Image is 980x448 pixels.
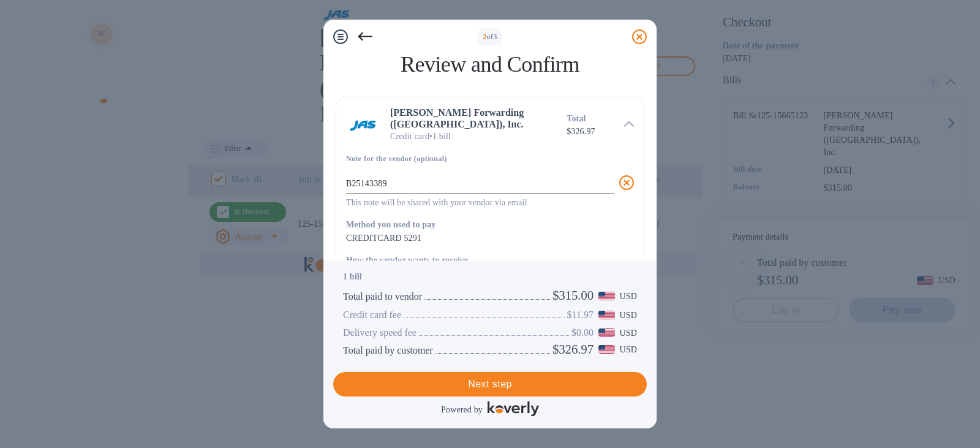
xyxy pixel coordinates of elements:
textarea: B25143389 [346,179,614,189]
img: Logo [488,401,539,416]
img: USD [598,328,615,337]
b: How the vendor wants to receive [346,256,468,265]
span: Next step [343,377,637,392]
iframe: Chat Widget [919,389,980,448]
b: Method you used to pay [346,220,435,229]
div: CREDITCARD 5291 [346,232,624,245]
p: Credit card • 1 bill [390,130,557,143]
h3: Delivery speed fee [343,327,417,339]
b: Total [567,114,586,123]
h3: $11.97 [567,309,594,321]
h2: $315.00 [552,288,594,303]
img: USD [598,292,615,300]
h3: $0.00 [571,327,594,339]
span: 2 [483,32,486,41]
h3: Total paid by customer [343,345,433,357]
b: of 3 [483,32,497,41]
p: USD [620,309,637,322]
b: Note for the vendor (optional) [346,154,447,163]
div: [PERSON_NAME] Forwarding ([GEOGRAPHIC_DATA]), Inc.Credit card•1 billTotal$326.97Note for the vend... [346,107,634,210]
h3: Credit card fee [343,309,401,321]
h3: Total paid to vendor [343,291,422,303]
p: This note will be shared with your vendor via email [346,196,614,210]
b: [PERSON_NAME] Forwarding ([GEOGRAPHIC_DATA]), Inc. [390,107,524,129]
p: USD [620,343,637,356]
b: 1 bill [343,272,362,281]
p: $326.97 [567,125,614,138]
button: Next step [333,372,647,397]
h1: Review and Confirm [333,51,647,77]
p: USD [620,290,637,303]
img: USD [598,311,615,319]
img: USD [598,345,615,354]
h2: $326.97 [552,342,594,357]
p: USD [620,327,637,340]
p: Powered by [441,403,483,416]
